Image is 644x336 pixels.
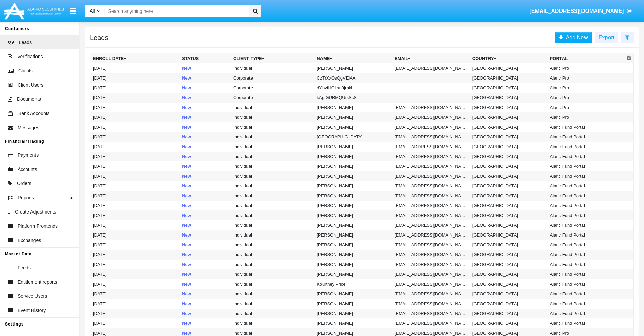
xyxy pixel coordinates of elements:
[470,260,547,269] td: [GEOGRAPHIC_DATA]
[470,240,547,250] td: [GEOGRAPHIC_DATA]
[314,171,392,181] td: [PERSON_NAME]
[18,223,58,230] span: Platform Frontends
[314,210,392,220] td: [PERSON_NAME]
[392,181,470,191] td: [EMAIL_ADDRESS][DOMAIN_NAME]
[90,93,180,103] td: [DATE]
[392,318,470,328] td: [EMAIL_ADDRESS][DOMAIN_NAME]
[90,299,180,309] td: [DATE]
[179,250,231,260] td: New
[547,181,625,191] td: Alaric Fund Portal
[314,289,392,299] td: [PERSON_NAME]
[90,220,180,230] td: [DATE]
[179,220,231,230] td: New
[179,132,231,142] td: New
[470,53,547,64] th: Country
[392,122,470,132] td: [EMAIL_ADDRESS][DOMAIN_NAME]
[179,269,231,279] td: New
[90,161,180,171] td: [DATE]
[470,201,547,210] td: [GEOGRAPHIC_DATA]
[314,73,392,83] td: CzTrXxOsQgVEiAA
[555,32,592,43] a: Add New
[231,220,314,230] td: Individual
[392,112,470,122] td: [EMAIL_ADDRESS][DOMAIN_NAME]
[314,161,392,171] td: [PERSON_NAME]
[392,63,470,73] td: [EMAIL_ADDRESS][DOMAIN_NAME]
[314,181,392,191] td: [PERSON_NAME]
[231,112,314,122] td: Individual
[179,93,231,103] td: New
[470,73,547,83] td: [GEOGRAPHIC_DATA]
[314,103,392,112] td: [PERSON_NAME]
[392,171,470,181] td: [EMAIL_ADDRESS][DOMAIN_NAME]
[231,161,314,171] td: Individual
[392,309,470,318] td: [EMAIL_ADDRESS][DOMAIN_NAME]
[17,53,43,60] span: Verifications
[18,237,41,244] span: Exchanges
[392,250,470,260] td: [EMAIL_ADDRESS][DOMAIN_NAME]
[18,293,47,300] span: Service Users
[179,112,231,122] td: New
[231,289,314,299] td: Individual
[547,63,625,73] td: Alaric Pro
[547,240,625,250] td: Alaric Fund Portal
[314,201,392,210] td: [PERSON_NAME]
[90,53,180,64] th: Enroll Date
[179,191,231,201] td: New
[470,122,547,132] td: [GEOGRAPHIC_DATA]
[526,2,636,21] a: [EMAIL_ADDRESS][DOMAIN_NAME]
[547,191,625,201] td: Alaric Fund Portal
[314,240,392,250] td: [PERSON_NAME]
[18,110,50,117] span: Bank Accounts
[547,269,625,279] td: Alaric Fund Portal
[90,181,180,191] td: [DATE]
[231,240,314,250] td: Individual
[470,279,547,289] td: [GEOGRAPHIC_DATA]
[314,230,392,240] td: [PERSON_NAME]
[90,8,95,14] span: All
[470,132,547,142] td: [GEOGRAPHIC_DATA]
[90,35,109,40] h5: Leads
[179,240,231,250] td: New
[470,63,547,73] td: [GEOGRAPHIC_DATA]
[18,67,33,74] span: Clients
[547,318,625,328] td: Alaric Fund Portal
[231,152,314,161] td: Individual
[547,309,625,318] td: Alaric Fund Portal
[231,63,314,73] td: Individual
[18,278,57,286] span: Entitlement reports
[470,83,547,93] td: [GEOGRAPHIC_DATA]
[18,166,37,173] span: Accounts
[179,152,231,161] td: New
[90,132,180,142] td: [DATE]
[547,122,625,132] td: Alaric Fund Portal
[18,307,46,314] span: Event History
[231,318,314,328] td: Individual
[470,181,547,191] td: [GEOGRAPHIC_DATA]
[90,269,180,279] td: [DATE]
[470,171,547,181] td: [GEOGRAPHIC_DATA]
[231,93,314,103] td: Corporate
[231,142,314,152] td: Individual
[85,7,105,15] a: All
[231,181,314,191] td: Individual
[470,152,547,161] td: [GEOGRAPHIC_DATA]
[392,53,470,64] th: Email
[3,1,65,21] img: Logo image
[179,103,231,112] td: New
[314,191,392,201] td: [PERSON_NAME]
[392,260,470,269] td: [EMAIL_ADDRESS][DOMAIN_NAME]
[470,161,547,171] td: [GEOGRAPHIC_DATA]
[179,289,231,299] td: New
[231,299,314,309] td: Individual
[179,63,231,73] td: New
[231,122,314,132] td: Individual
[595,32,618,43] button: Export
[231,230,314,240] td: Individual
[470,309,547,318] td: [GEOGRAPHIC_DATA]
[529,8,624,14] span: [EMAIL_ADDRESS][DOMAIN_NAME]
[314,269,392,279] td: [PERSON_NAME]
[231,83,314,93] td: Corporate
[314,309,392,318] td: [PERSON_NAME]
[18,264,31,271] span: Feeds
[179,73,231,83] td: New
